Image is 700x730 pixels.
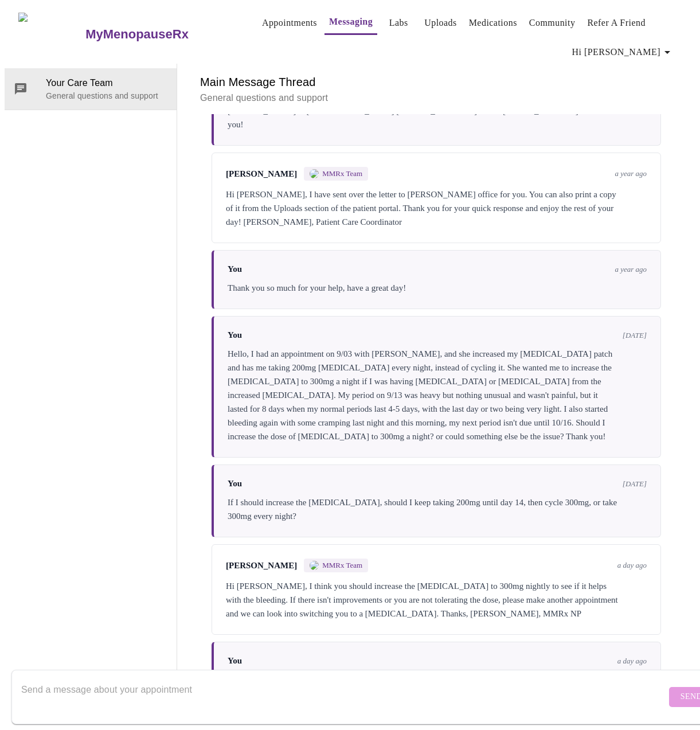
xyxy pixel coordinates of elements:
[228,656,242,666] span: You
[380,11,417,34] button: Labs
[21,678,666,715] textarea: Send a message about your appointment
[228,104,647,131] div: [PERSON_NAME] at [GEOGRAPHIC_DATA] [STREET_ADDRESS]. Fax # [PHONE_NUMBER] Thank you!
[226,169,297,179] span: [PERSON_NAME]
[228,495,647,523] div: If I should increase the [MEDICAL_DATA], should I keep taking 200mg until day 14, then cycle 300m...
[469,15,517,31] a: Medications
[623,479,647,489] span: [DATE]
[587,15,646,31] a: Refer a Friend
[257,11,322,34] button: Appointments
[262,15,317,31] a: Appointments
[310,561,319,570] img: MMRX
[310,169,319,178] img: MMRX
[329,14,373,30] a: Messaging
[228,264,242,274] span: You
[5,68,177,110] div: Your Care TeamGeneral questions and support
[46,76,167,90] span: Your Care Team
[389,15,408,31] a: Labs
[322,169,362,178] span: MMRx Team
[617,561,647,570] span: a day ago
[529,15,576,31] a: Community
[617,657,647,666] span: a day ago
[226,579,647,620] div: Hi [PERSON_NAME], I think you should increase the [MEDICAL_DATA] to 300mg nightly to see if it he...
[420,11,462,34] button: Uploads
[200,73,672,91] h6: Main Message Thread
[226,561,297,571] span: [PERSON_NAME]
[464,11,522,34] button: Medications
[84,14,234,54] a: MyMenopauseRx
[228,479,242,489] span: You
[525,11,580,34] button: Community
[228,347,647,443] div: Hello, I had an appointment on 9/03 with [PERSON_NAME], and she increased my [MEDICAL_DATA] patch...
[228,330,242,340] span: You
[322,561,362,570] span: MMRx Team
[568,41,679,64] button: Hi [PERSON_NAME]
[615,169,647,178] span: a year ago
[582,11,650,34] button: Refer a Friend
[572,44,674,60] span: Hi [PERSON_NAME]
[615,265,647,274] span: a year ago
[85,27,189,42] h3: MyMenopauseRx
[228,281,647,295] div: Thank you so much for your help, have a great day!
[424,15,457,31] a: Uploads
[46,90,167,102] p: General questions and support
[324,10,377,35] button: Messaging
[226,188,647,229] div: Hi [PERSON_NAME], I have sent over the letter to [PERSON_NAME] office for you. You can also print...
[200,91,672,105] p: General questions and support
[623,331,647,340] span: [DATE]
[18,13,84,56] img: MyMenopauseRx Logo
